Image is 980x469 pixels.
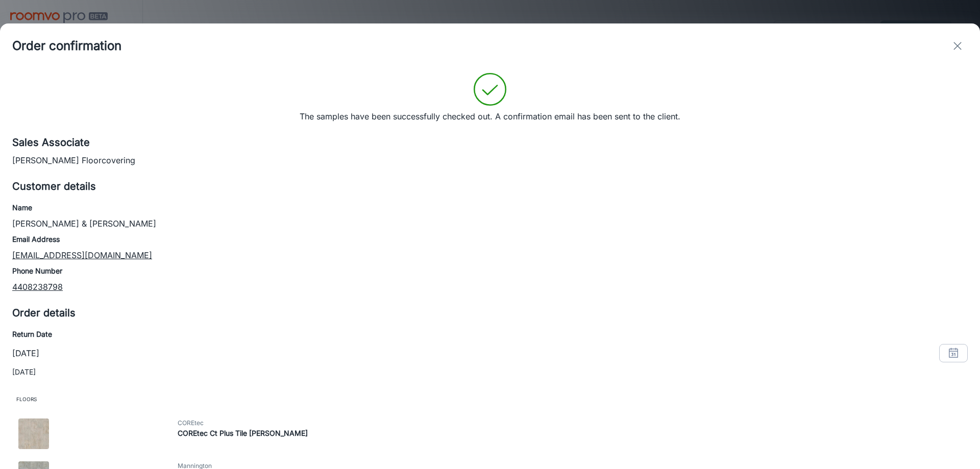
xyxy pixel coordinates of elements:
[12,305,968,320] h5: Order details
[12,135,968,150] h5: Sales Associate
[12,282,63,292] a: 4408238798
[12,234,968,245] h6: Email Address
[12,179,968,194] h5: Customer details
[12,217,968,230] p: [PERSON_NAME] & [PERSON_NAME]
[12,202,968,213] h6: Name
[12,347,39,359] p: [DATE]
[12,329,968,340] h6: Return Date
[12,37,121,55] h4: Order confirmation
[18,418,49,449] img: COREtec Ct Plus Tile Iona Stone
[12,390,968,408] span: Floors
[178,428,970,439] h6: COREtec Ct Plus Tile [PERSON_NAME]
[300,110,680,122] p: The samples have been successfully checked out. A confirmation email has been sent to the client.
[12,265,968,277] h6: Phone Number
[178,418,970,428] span: COREtec
[12,154,968,166] p: [PERSON_NAME] Floorcovering
[12,366,968,378] p: [DATE]
[12,250,152,260] a: [EMAIL_ADDRESS][DOMAIN_NAME]
[947,36,968,56] button: exit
